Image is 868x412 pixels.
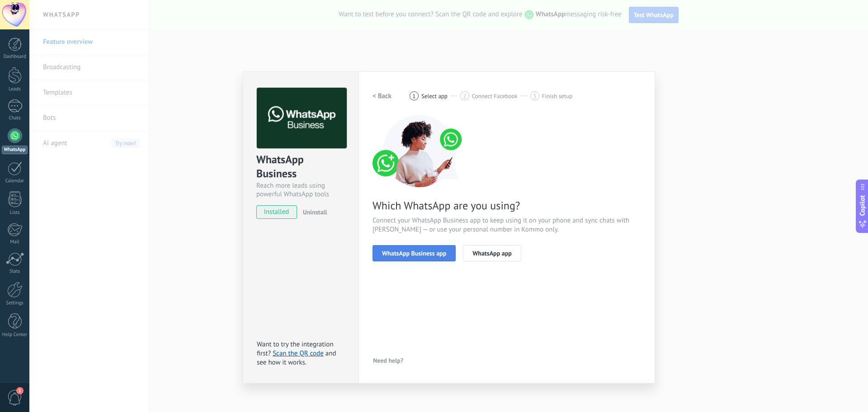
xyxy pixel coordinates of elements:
div: Help Center [2,332,28,338]
span: Connect Facebook [472,93,518,99]
button: WhatsApp app [463,245,521,261]
div: Settings [2,300,28,306]
span: Need help? [373,357,403,364]
button: Need help? [373,354,404,367]
div: Chats [2,115,28,121]
span: Uninstall [303,208,327,216]
span: Want to try the integration first? [257,340,334,358]
span: and see how it works. [257,349,336,367]
div: WhatsApp [2,146,28,154]
span: Copilot [858,195,867,216]
span: WhatsApp Business app [382,250,446,256]
img: connect number [373,115,467,187]
span: Connect your WhatsApp Business app to keep using it on your phone and sync chats with [PERSON_NAM... [373,216,641,234]
div: Stats [2,269,28,275]
span: Finish setup [542,93,572,99]
span: 3 [533,92,536,100]
img: logo_main.png [257,88,347,149]
div: Lists [2,210,28,216]
button: < Back [373,88,392,104]
span: 1 [16,387,24,394]
div: WhatsApp Business [256,152,345,181]
span: Select app [421,93,448,99]
div: Reach more leads using powerful WhatsApp tools [256,181,345,199]
span: 1 [412,92,415,100]
span: Which WhatsApp are you using? [373,199,641,213]
a: Scan the QR code [273,349,324,358]
div: Calendar [2,178,28,184]
div: Mail [2,239,28,245]
div: Dashboard [2,54,28,60]
button: WhatsApp Business app [373,245,456,261]
button: Uninstall [299,205,327,219]
span: 2 [463,92,466,100]
span: installed [257,205,297,219]
div: Leads [2,86,28,92]
span: WhatsApp app [472,250,512,256]
h2: < Back [373,92,392,100]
